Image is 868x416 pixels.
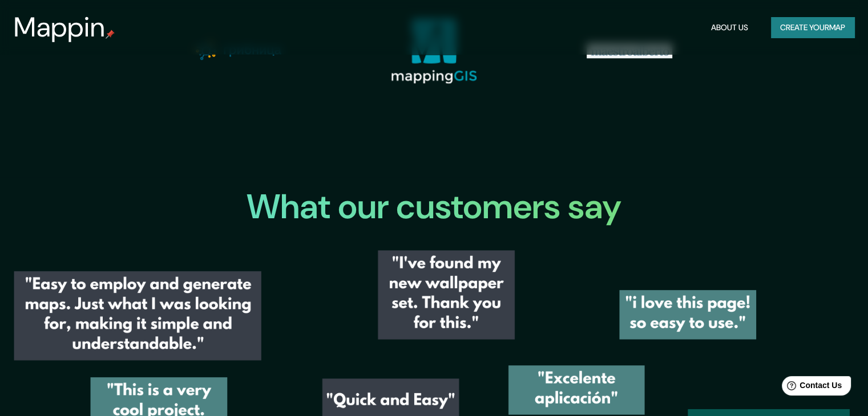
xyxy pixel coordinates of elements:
h3: Mappin [14,11,106,43]
img: mappin-pin [106,30,115,39]
button: About Us [706,17,753,38]
iframe: Help widget launcher [766,372,855,403]
button: Create yourmap [771,17,854,38]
